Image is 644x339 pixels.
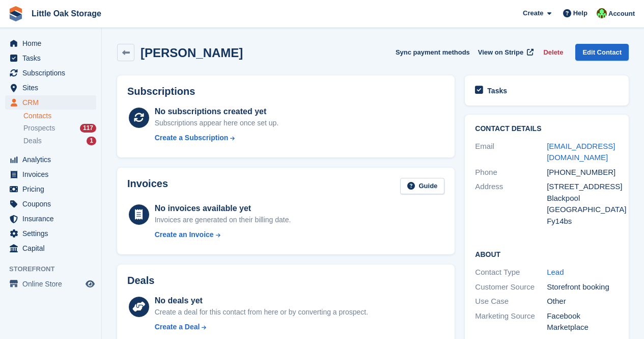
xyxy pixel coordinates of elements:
div: Blackpool [547,193,619,204]
span: Account [608,9,635,19]
span: Online Store [22,277,83,291]
a: Create a Deal [155,322,368,332]
span: Insurance [22,212,83,226]
div: [PHONE_NUMBER] [547,167,619,178]
span: Tasks [22,51,83,65]
div: [GEOGRAPHIC_DATA] [547,204,619,216]
div: Create a Subscription [155,133,229,143]
span: Capital [22,241,83,255]
a: Preview store [84,278,96,290]
a: menu [5,277,96,291]
div: Customer Source [475,281,547,293]
h2: Invoices [127,178,168,195]
a: menu [5,241,96,255]
a: menu [5,182,96,196]
div: Storefront booking [547,281,619,293]
a: menu [5,95,96,110]
h2: Tasks [487,86,507,95]
span: Subscriptions [22,66,83,80]
div: [STREET_ADDRESS] [547,181,619,193]
a: Create an Invoice [155,229,291,240]
span: Storefront [9,264,101,274]
span: Sites [22,81,83,95]
a: Create a Subscription [155,133,279,143]
span: Invoices [22,167,83,181]
a: menu [5,226,96,241]
h2: Contact Details [475,125,619,133]
div: Use Case [475,296,547,307]
div: Invoices are generated on their billing date. [155,215,291,225]
a: View on Stripe [474,44,536,61]
a: [EMAIL_ADDRESS][DOMAIN_NAME] [547,142,615,162]
h2: About [475,249,619,259]
a: Prospects 117 [23,123,96,134]
div: Address [475,181,547,227]
span: Prospects [23,123,55,133]
button: Sync payment methods [396,44,470,61]
a: Guide [400,178,445,195]
span: CRM [22,95,83,110]
div: Fy14bs [547,216,619,227]
div: No invoices available yet [155,202,291,215]
a: menu [5,197,96,211]
img: stora-icon-8386f47178a22dfd0bd8f6a31ec36ba5ce8667c1dd55bd0f319d3a0aa187defe.svg [8,6,23,21]
span: Help [573,8,587,18]
div: Create a Deal [155,322,200,332]
div: Facebook Marketplace [547,310,619,333]
div: Contact Type [475,267,547,278]
div: Phone [475,167,547,178]
span: Create [523,8,543,18]
a: Deals 1 [23,136,96,146]
a: Contacts [23,111,96,121]
div: Other [547,296,619,307]
div: Create an Invoice [155,229,214,240]
a: menu [5,51,96,65]
h2: Deals [127,275,154,286]
div: Email [475,141,547,164]
span: Coupons [22,197,83,211]
div: No deals yet [155,295,368,307]
button: Delete [539,44,567,61]
div: Create a deal for this contact from here or by converting a prospect. [155,307,368,318]
a: menu [5,36,96,50]
span: Settings [22,226,83,241]
h2: [PERSON_NAME] [141,46,243,60]
a: menu [5,212,96,226]
a: Edit Contact [575,44,629,61]
img: Michael Aujla [597,8,607,18]
div: 117 [80,124,96,133]
div: 1 [87,137,96,145]
a: menu [5,81,96,95]
a: Lead [547,268,564,276]
a: Little Oak Storage [27,5,105,22]
a: menu [5,167,96,181]
span: View on Stripe [478,47,523,58]
div: Marketing Source [475,310,547,333]
span: Deals [23,136,42,146]
span: Pricing [22,182,83,196]
span: Analytics [22,152,83,167]
div: Subscriptions appear here once set up. [155,118,279,128]
a: menu [5,152,96,167]
span: Home [22,36,83,50]
div: No subscriptions created yet [155,106,279,118]
a: menu [5,66,96,80]
h2: Subscriptions [127,86,444,97]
